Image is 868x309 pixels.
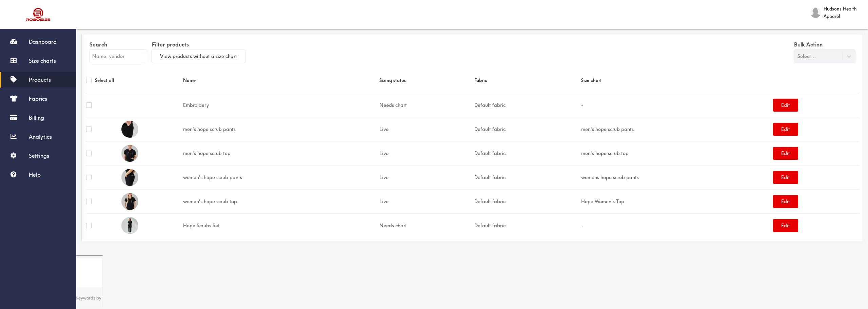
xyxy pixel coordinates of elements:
[378,117,473,141] td: Live
[810,7,821,18] img: Hudsons Health Apparel
[773,171,798,184] button: Edit
[90,50,147,63] input: Name, vendor
[473,93,580,117] td: Default fabric
[29,57,56,64] span: Size charts
[580,213,772,237] td: -
[794,39,855,50] label: Bulk Action
[182,68,378,93] th: Name
[29,114,44,121] span: Billing
[11,18,16,23] img: website_grey.svg
[182,117,378,141] td: men's hope scrub pants
[378,165,473,189] td: Live
[182,213,378,237] td: Hope Scrubs Set
[29,133,52,140] span: Analytics
[824,5,861,20] span: Hudsons Health Apparel
[378,141,473,165] td: Live
[473,189,580,213] td: Default fabric
[29,152,49,159] span: Settings
[75,40,114,44] div: Keywords by Traffic
[581,150,629,156] a: men's hope scrub top
[378,189,473,213] td: Live
[152,39,245,50] label: Filter products
[90,39,147,50] label: Search
[773,219,798,232] button: Edit
[182,93,378,117] td: Embroidery
[182,189,378,213] td: women's hope scrub top
[773,195,798,208] button: Edit
[378,213,473,237] td: Needs chart
[473,141,580,165] td: Default fabric
[11,11,16,16] img: logo_orange.svg
[182,165,378,189] td: women's hope scrub pants
[378,93,473,117] td: Needs chart
[378,68,473,93] th: Sizing status
[29,76,51,83] span: Products
[29,95,47,102] span: Fabrics
[182,141,378,165] td: men's hope scrub top
[18,18,75,23] div: Domain: [DOMAIN_NAME]
[581,174,639,180] a: womens hope scrub pants
[473,68,580,93] th: Fabric
[581,126,634,132] a: men's hope scrub pants
[26,40,61,44] div: Domain Overview
[473,165,580,189] td: Default fabric
[773,99,798,112] button: Edit
[773,147,798,160] button: Edit
[95,77,114,84] label: Select all
[19,11,33,16] div: v 4.0.25
[473,213,580,237] td: Default fabric
[18,39,24,45] img: tab_domain_overview_orange.svg
[13,5,64,24] img: Robosize
[580,93,772,117] td: -
[473,117,580,141] td: Default fabric
[29,38,57,45] span: Dashboard
[580,68,772,93] th: Size chart
[67,39,73,45] img: tab_keywords_by_traffic_grey.svg
[152,50,245,63] button: View products without a size chart
[29,171,41,178] span: Help
[773,123,798,136] button: Edit
[581,198,624,205] a: Hope Women's Top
